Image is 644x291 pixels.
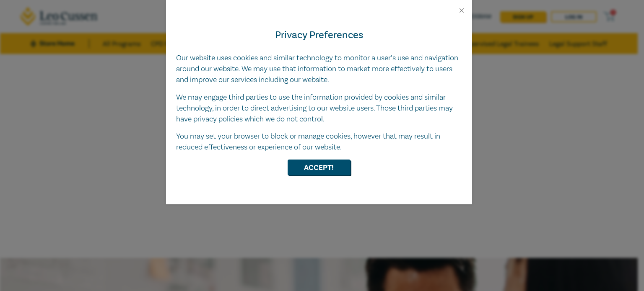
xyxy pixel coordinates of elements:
[176,131,462,153] p: You may set your browser to block or manage cookies, however that may result in reduced effective...
[176,53,462,85] p: Our website uses cookies and similar technology to monitor a user’s use and navigation around our...
[458,7,465,14] button: Close
[288,160,351,175] button: Accept!
[176,92,462,125] p: We may engage third parties to use the information provided by cookies and similar technology, in...
[176,28,462,43] h4: Privacy Preferences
